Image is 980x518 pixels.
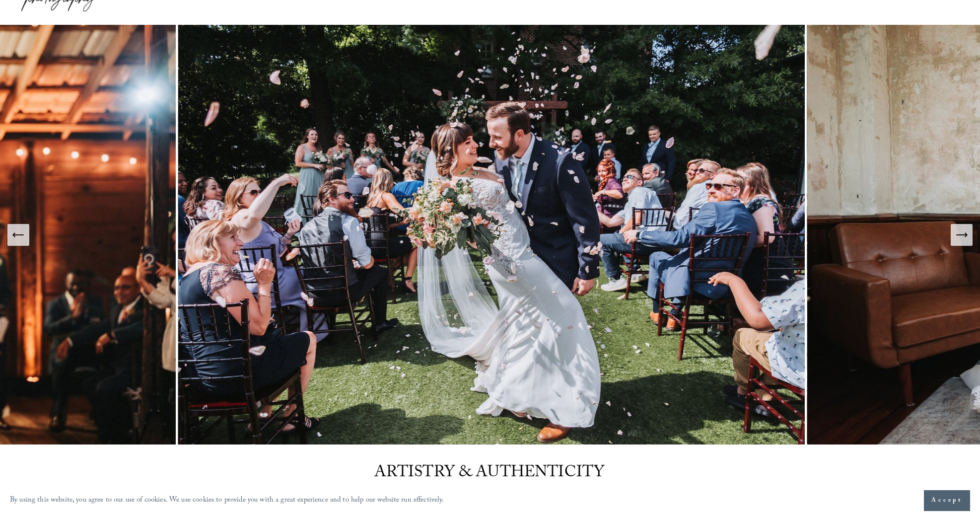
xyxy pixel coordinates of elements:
[374,460,605,487] span: ARTISTRY & AUTHENTICITY
[931,496,963,506] span: Accept
[10,494,444,508] p: By using this website, you agree to our use of cookies. We use cookies to provide you with a grea...
[951,224,973,246] button: Next Slide
[924,490,970,511] button: Accept
[178,25,807,444] img: Raleigh Wedding Photographer
[7,224,29,246] button: Previous Slide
